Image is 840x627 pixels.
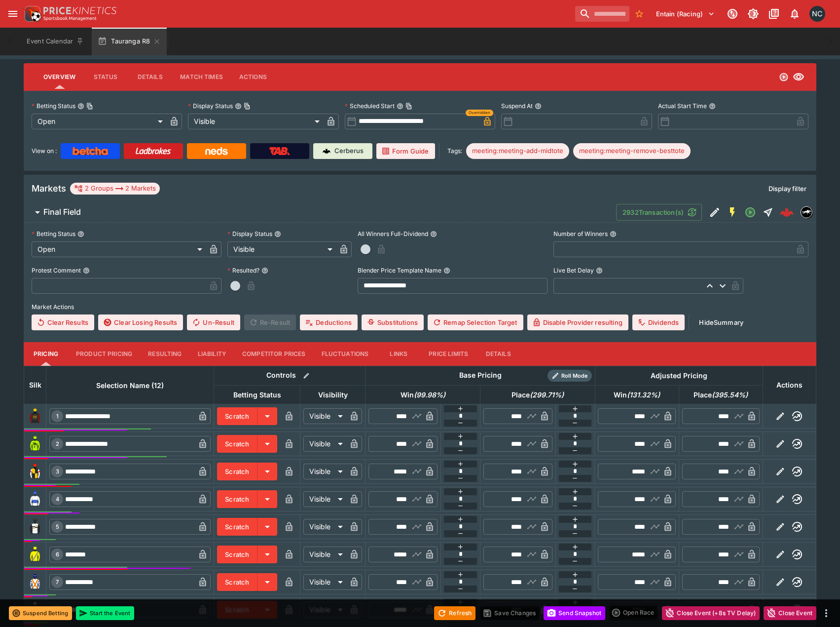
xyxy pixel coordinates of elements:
a: Form Guide [376,143,435,159]
button: Start the Event [76,606,134,620]
h6: Final Field [43,207,81,217]
button: Connected to PK [724,5,741,23]
div: Visible [227,241,336,257]
p: Actual Start Time [658,102,707,110]
button: Fluctuations [314,342,377,366]
span: 4 [54,496,61,503]
p: Blender Price Template Name [358,266,441,274]
button: Live Bet Delay [596,267,603,274]
p: Betting Status [32,102,75,110]
button: Scratch [217,435,257,453]
p: Cerberus [334,146,364,156]
button: Close Event (+8s TV Delay) [662,606,760,620]
img: runner 2 [27,436,43,452]
em: ( 131.32 %) [627,389,660,401]
th: Actions [763,366,816,404]
button: Straight [759,203,777,221]
button: Protest Comment [83,267,90,274]
button: Resulted? [261,267,268,274]
img: runner 4 [27,491,43,507]
p: Scheduled Start [345,102,395,110]
p: Protest Comment [32,266,81,274]
svg: Open [744,206,756,218]
img: runner 1 [27,408,43,424]
em: ( 395.54 %) [712,389,748,401]
button: No Bookmarks [631,6,647,22]
button: Un-Result [187,314,240,330]
button: Scratch [217,546,257,563]
div: Visible [303,519,346,535]
p: Display Status [188,102,233,110]
button: Scratch [217,463,257,480]
button: more [820,607,832,619]
a: e3edc5a6-7680-4088-9c07-5e845bb25a76 [777,202,797,222]
img: nztr [801,207,812,218]
button: Scheduled StartCopy To Clipboard [397,103,403,110]
span: Overridden [469,110,490,116]
img: Sportsbook Management [43,16,97,21]
button: Scratch [217,573,257,591]
button: Close Event [764,606,816,620]
a: Cerberus [313,143,372,159]
div: Visible [303,491,346,507]
button: Actions [231,65,275,89]
p: Resulted? [227,266,259,274]
button: Copy To Clipboard [86,103,93,110]
span: Betting Status [222,389,292,401]
button: Bulk edit [300,369,313,382]
img: logo-cerberus--red.svg [780,205,794,219]
button: open drawer [4,5,22,23]
th: Controls [214,366,365,385]
span: meeting:meeting-add-midtote [466,146,569,156]
button: Links [376,342,421,366]
button: Scratch [217,490,257,508]
img: Cerberus [323,147,330,155]
button: Open [741,203,759,221]
span: 7 [54,579,61,586]
button: Display filter [763,181,812,196]
div: Visible [303,547,346,562]
button: 2932Transaction(s) [616,204,702,221]
button: Copy To Clipboard [244,103,251,110]
span: Place(299.71%) [501,389,575,401]
p: Live Bet Delay [553,266,594,274]
button: Liability [190,342,234,366]
div: Nick Conway [809,6,825,22]
img: runner 6 [27,547,43,562]
h5: Markets [32,183,66,194]
button: Send Snapshot [544,606,605,620]
span: Win(131.32%) [603,389,671,401]
div: Betting Target: cerberus [573,143,691,159]
span: meeting:meeting-remove-besttote [573,146,691,156]
em: ( 99.98 %) [414,389,445,401]
button: Suspend At [535,103,542,110]
div: Open [32,241,206,257]
div: Visible [303,574,346,590]
p: Number of Winners [553,230,608,238]
div: Base Pricing [455,369,506,382]
button: Final Field [24,202,616,222]
div: Visible [303,408,346,424]
span: Visibility [307,389,359,401]
img: runner 3 [27,464,43,479]
button: Blender Price Template Name [443,267,450,274]
img: runner 5 [27,519,43,535]
button: Pricing [24,342,68,366]
p: Suspend At [501,102,533,110]
img: TabNZ [269,147,290,155]
span: 6 [54,551,61,558]
button: Scratch [217,407,257,425]
button: Event Calendar [21,28,90,55]
p: Betting Status [32,230,75,238]
button: Betting Status [77,231,84,237]
div: Visible [188,114,323,129]
button: Status [83,65,128,89]
div: Betting Target: cerberus [466,143,569,159]
button: All Winners Full-Dividend [430,231,437,237]
button: Toggle light/dark mode [744,5,762,23]
button: Edit Detail [706,203,724,221]
button: Documentation [765,5,783,23]
span: 3 [54,468,61,475]
button: Actual Start Time [709,103,716,110]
